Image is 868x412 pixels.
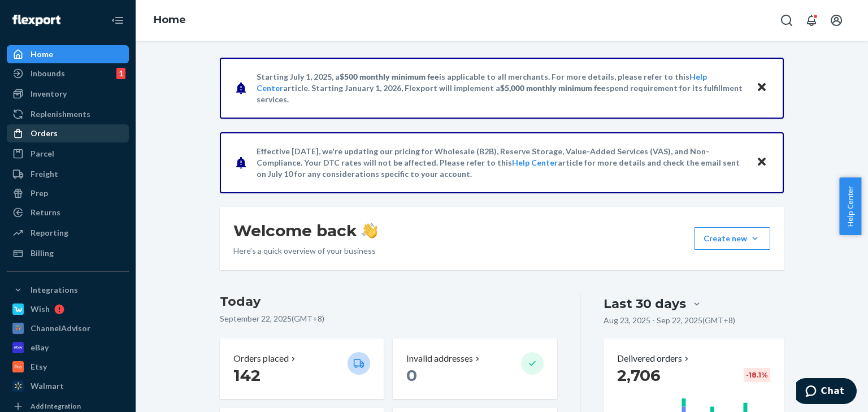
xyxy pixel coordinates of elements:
[340,72,439,81] span: $500 monthly minimum fee
[106,9,129,32] button: Close Navigation
[31,168,58,180] div: Freight
[754,80,769,96] button: Close
[233,245,377,257] p: Here’s a quick overview of your business
[31,88,67,99] div: Inventory
[604,295,686,313] div: Last 30 days
[7,124,129,142] a: Orders
[406,366,417,385] span: 0
[7,165,129,183] a: Freight
[7,319,129,337] a: ChannelAdvisor
[31,361,47,372] div: Etsy
[744,368,770,382] div: -18.1 %
[233,366,261,385] span: 142
[31,380,64,392] div: Walmart
[7,184,129,202] a: Prep
[617,366,661,385] span: 2,706
[7,85,129,103] a: Inventory
[31,303,50,315] div: Wish
[7,281,129,299] button: Integrations
[31,342,49,353] div: eBay
[12,15,60,26] img: Flexport logo
[220,293,557,311] h3: Today
[31,284,78,296] div: Integrations
[31,248,54,259] div: Billing
[7,244,129,262] a: Billing
[31,128,58,139] div: Orders
[362,223,377,238] img: hand-wave emoji
[31,323,90,334] div: ChannelAdvisor
[257,146,745,180] p: Effective [DATE], we're updating our pricing for Wholesale (B2B), Reserve Storage, Value-Added Se...
[775,9,798,32] button: Open Search Box
[7,300,129,318] a: Wish
[7,105,129,123] a: Replenishments
[220,313,557,324] p: September 22, 2025 ( GMT+8 )
[116,68,125,79] div: 1
[233,220,377,241] h1: Welcome back
[154,14,186,26] a: Home
[393,339,557,399] button: Invalid addresses 0
[617,352,691,365] button: Delivered orders
[31,401,81,411] div: Add Integration
[825,9,848,32] button: Open account menu
[31,148,54,159] div: Parcel
[31,207,60,218] div: Returns
[145,4,195,37] ol: breadcrumbs
[7,339,129,357] a: eBay
[7,377,129,395] a: Walmart
[500,83,606,93] span: $5,000 monthly minimum fee
[31,188,48,199] div: Prep
[31,49,53,60] div: Home
[233,352,289,365] p: Orders placed
[7,64,129,83] a: Inbounds1
[220,339,384,399] button: Orders placed 142
[31,227,68,238] div: Reporting
[796,378,857,406] iframe: Opens a widget where you can chat to one of our agents
[31,68,65,79] div: Inbounds
[7,145,129,163] a: Parcel
[7,45,129,63] a: Home
[257,71,745,105] p: Starting July 1, 2025, a is applicable to all merchants. For more details, please refer to this a...
[7,203,129,222] a: Returns
[694,227,770,250] button: Create new
[800,9,823,32] button: Open notifications
[7,224,129,242] a: Reporting
[512,158,558,167] a: Help Center
[839,177,861,235] button: Help Center
[7,358,129,376] a: Etsy
[406,352,473,365] p: Invalid addresses
[604,315,735,326] p: Aug 23, 2025 - Sep 22, 2025 ( GMT+8 )
[31,109,90,120] div: Replenishments
[754,154,769,171] button: Close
